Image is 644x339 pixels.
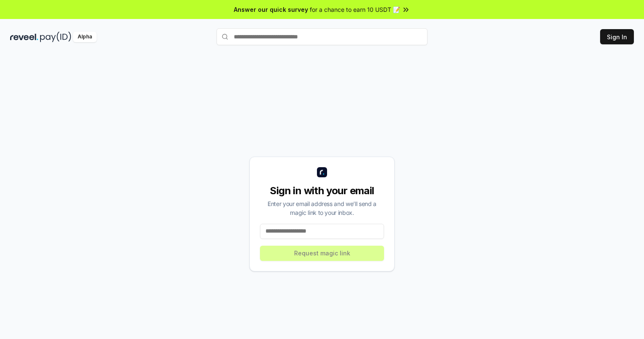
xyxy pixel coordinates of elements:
img: reveel_dark [10,32,38,42]
button: Sign In [600,29,634,44]
span: Answer our quick survey [234,5,308,14]
span: for a chance to earn 10 USDT 📝 [310,5,400,14]
div: Alpha [73,32,97,42]
div: Sign in with your email [260,184,384,198]
div: Enter your email address and we’ll send a magic link to your inbox. [260,199,384,217]
img: pay_id [40,32,71,42]
img: logo_small [317,167,327,177]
